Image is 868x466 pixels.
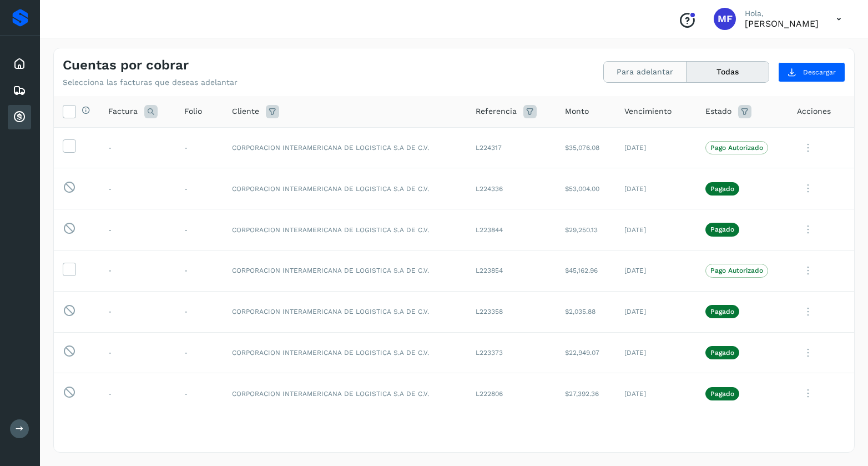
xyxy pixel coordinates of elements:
[184,106,202,117] span: Folio
[797,106,831,117] span: Acciones
[175,291,223,332] td: -
[99,209,175,250] td: -
[615,209,697,250] td: [DATE]
[710,390,734,398] p: Pagado
[223,127,467,168] td: CORPORACION INTERAMERICANA DE LOGISTICA S.A DE C.V.
[710,144,763,152] p: Pago Autorizado
[175,250,223,291] td: -
[175,373,223,414] td: -
[175,127,223,168] td: -
[710,349,734,357] p: Pagado
[778,62,845,82] button: Descargar
[8,105,31,129] div: Cuentas por cobrar
[232,106,259,117] span: Cliente
[604,62,687,82] button: Para adelantar
[467,127,556,168] td: L224317
[467,373,556,414] td: L222806
[615,332,697,373] td: [DATE]
[556,332,615,373] td: $22,949.07
[223,373,467,414] td: CORPORACION INTERAMERICANA DE LOGISTICA S.A DE C.V.
[745,9,819,18] p: Hola,
[615,291,697,332] td: [DATE]
[556,127,615,168] td: $35,076.08
[803,67,836,77] span: Descargar
[175,332,223,373] td: -
[63,78,238,87] p: Selecciona las facturas que deseas adelantar
[615,127,697,168] td: [DATE]
[705,106,731,117] span: Estado
[710,267,763,274] p: Pago Autorizado
[99,373,175,414] td: -
[175,168,223,209] td: -
[108,106,138,117] span: Factura
[467,209,556,250] td: L223844
[476,106,517,117] span: Referencia
[223,250,467,291] td: CORPORACION INTERAMERICANA DE LOGISTICA S.A DE C.V.
[467,291,556,332] td: L223358
[467,332,556,373] td: L223373
[615,373,697,414] td: [DATE]
[710,226,734,233] p: Pagado
[99,332,175,373] td: -
[565,106,589,117] span: Monto
[745,18,819,29] p: MONICA FONTES CHAVEZ
[556,250,615,291] td: $45,162.96
[467,250,556,291] td: L223854
[223,168,467,209] td: CORPORACION INTERAMERICANA DE LOGISTICA S.A DE C.V.
[175,209,223,250] td: -
[99,127,175,168] td: -
[556,168,615,209] td: $53,004.00
[624,106,672,117] span: Vencimiento
[556,373,615,414] td: $27,392.36
[687,62,769,82] button: Todas
[8,78,31,103] div: Embarques
[710,308,734,315] p: Pagado
[99,168,175,209] td: -
[63,57,189,73] h4: Cuentas por cobrar
[615,250,697,291] td: [DATE]
[556,209,615,250] td: $29,250.13
[467,168,556,209] td: L224336
[8,52,31,76] div: Inicio
[615,168,697,209] td: [DATE]
[556,291,615,332] td: $2,035.88
[223,291,467,332] td: CORPORACION INTERAMERICANA DE LOGISTICA S.A DE C.V.
[223,332,467,373] td: CORPORACION INTERAMERICANA DE LOGISTICA S.A DE C.V.
[99,291,175,332] td: -
[223,209,467,250] td: CORPORACION INTERAMERICANA DE LOGISTICA S.A DE C.V.
[710,185,734,193] p: Pagado
[99,250,175,291] td: -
